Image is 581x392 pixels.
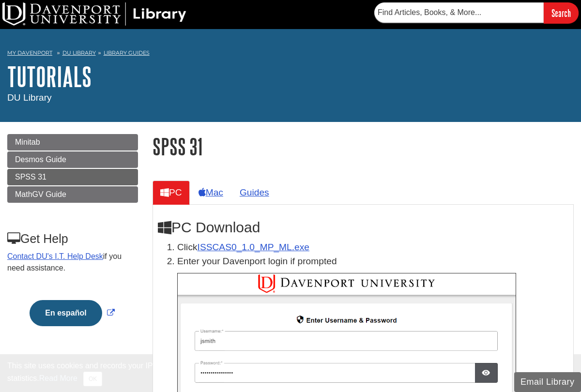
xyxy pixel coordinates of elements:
a: Desmos Guide [7,151,138,168]
a: Link opens in new window [27,309,117,317]
a: Tutorials [7,61,92,91]
div: This site uses cookies and records your IP address for usage statistics. Additionally, we use Goo... [7,360,574,386]
a: Read More [39,374,77,382]
a: SPSS 31 [7,169,138,185]
h3: Get Help [7,232,137,246]
a: Download opens in new window [198,242,309,252]
span: Desmos Guide [15,155,66,164]
a: Library Guides [104,49,150,56]
button: En español [30,300,102,326]
h1: SPSS 31 [153,134,574,159]
span: DU Library [7,92,52,103]
form: Searches DU Library's articles, books, and more [374,2,579,23]
img: DU Library [2,2,186,26]
span: SPSS 31 [15,173,46,181]
span: MathGV Guide [15,190,66,198]
h2: PC Download [158,219,568,236]
a: My Davenport [7,49,52,57]
div: Guide Page Menu [7,134,138,343]
a: Mac [191,181,231,204]
input: Find Articles, Books, & More... [374,2,544,23]
p: Enter your Davenport login if prompted [177,255,568,269]
a: Guides [232,181,277,204]
button: Email Library [514,372,581,392]
span: Minitab [15,138,40,146]
a: MathGV Guide [7,186,138,203]
button: Close [83,372,102,386]
li: Click [177,241,568,255]
p: if you need assistance. [7,251,137,274]
a: Minitab [7,134,138,151]
input: Search [544,2,579,23]
a: Contact DU's I.T. Help Desk [7,252,103,260]
nav: breadcrumb [7,46,574,62]
a: DU Library [62,49,96,56]
a: PC [153,181,190,204]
